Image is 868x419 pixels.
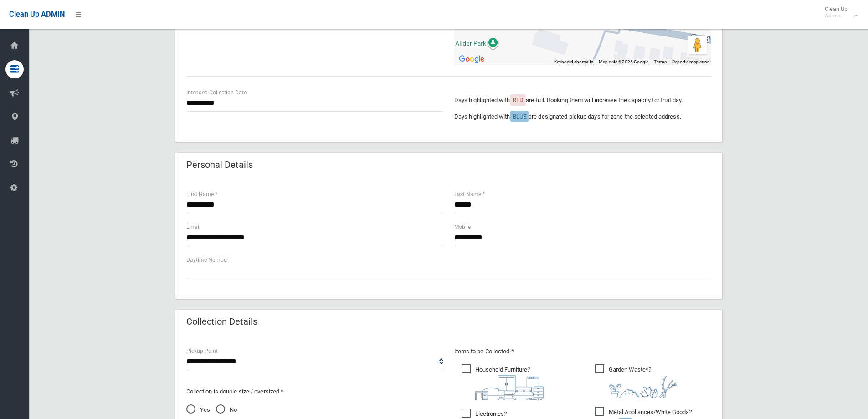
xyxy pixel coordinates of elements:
[186,404,210,415] span: Yes
[175,313,268,331] header: Collection Details
[186,386,443,397] p: Collection is double size / oversized *
[820,5,857,19] span: Clean Up
[513,113,526,120] span: BLUE
[609,375,677,398] img: 4fd8a5c772b2c999c83690221e5242e0.png
[672,59,709,64] a: Report a map error
[654,59,667,64] a: Terms (opens in new tab)
[688,36,707,54] button: Drag Pegman onto the map to open Street View
[454,346,711,357] p: Items to be Collected *
[609,366,677,398] i: ?
[454,95,711,106] p: Days highlighted with are full. Booking them will increase the capacity for that day.
[513,97,524,103] span: RED
[457,53,487,65] img: Google
[475,366,544,400] i: ?
[475,375,544,400] img: aa9efdbe659d29b613fca23ba79d85cb.png
[554,59,593,65] button: Keyboard shortcuts
[175,156,264,174] header: Personal Details
[825,12,847,19] small: Admin
[457,53,487,65] a: Open this area in Google Maps (opens a new window)
[9,10,65,19] span: Clean Up ADMIN
[599,59,648,64] span: Map data ©2025 Google
[454,111,711,122] p: Days highlighted with are designated pickup days for zone the selected address.
[216,404,237,415] span: No
[462,364,544,400] span: Household Furniture
[595,364,677,398] span: Garden Waste*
